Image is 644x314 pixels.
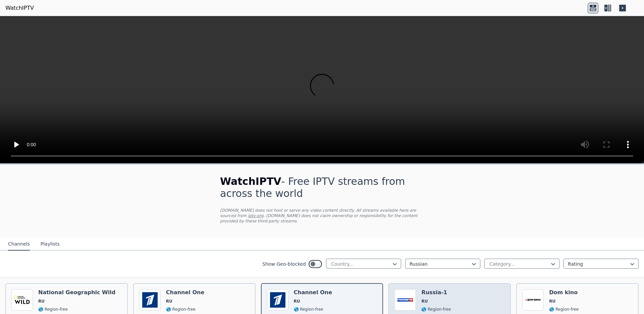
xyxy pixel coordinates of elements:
span: 🌎 Region-free [294,307,323,312]
img: National Geographic Wild [11,289,33,311]
span: RU [294,299,300,304]
span: 🌎 Region-free [549,307,579,312]
span: 🌎 Region-free [166,307,196,312]
span: 🌎 Region-free [38,307,68,312]
span: WatchIPTV [220,175,281,187]
img: Channel One [267,289,288,311]
span: RU [421,299,428,304]
h1: - Free IPTV streams from across the world [220,175,424,200]
h6: Dom kino [549,289,579,296]
a: WatchIPTV [5,4,34,12]
h6: Channel One [294,289,332,296]
img: Channel One [139,289,161,311]
button: Playlists [41,238,60,251]
button: Channels [8,238,30,251]
label: Show Geo-blocked [262,261,306,267]
h6: Russia-1 [421,289,451,296]
h6: Channel One [166,289,204,296]
a: iptv-org [248,213,264,218]
p: [DOMAIN_NAME] does not host or serve any video content directly. All streams available here are s... [220,208,424,224]
span: RU [549,299,555,304]
img: Russia-1 [394,289,416,311]
span: 🌎 Region-free [421,307,451,312]
span: RU [166,299,172,304]
span: RU [38,299,45,304]
h6: National Geographic Wild [38,289,115,296]
img: Dom kino [522,289,544,311]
